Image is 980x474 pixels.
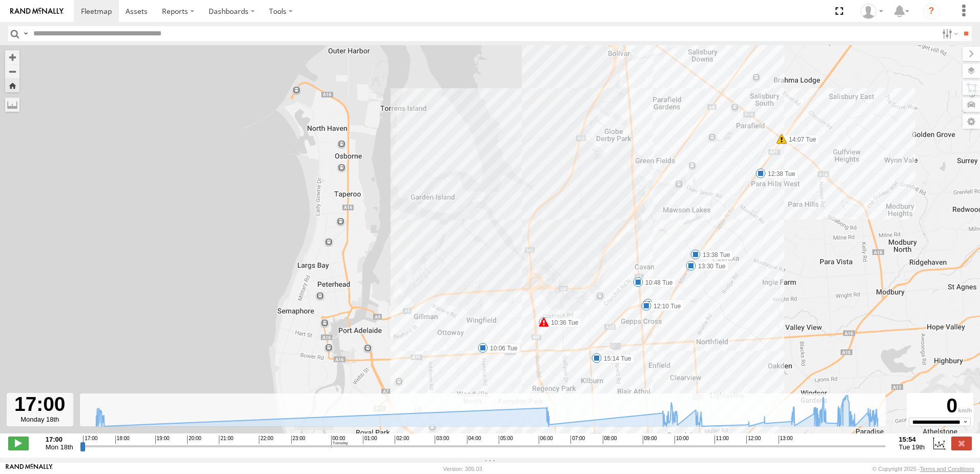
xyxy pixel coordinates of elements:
[746,436,761,444] span: 12:00
[291,436,305,444] span: 23:00
[331,436,348,447] span: 00:00
[259,436,273,444] span: 22:00
[443,466,482,472] div: Version: 305.03
[83,436,97,444] span: 17:00
[155,436,170,444] span: 19:00
[539,436,553,444] span: 06:00
[395,436,409,444] span: 02:00
[638,278,676,287] label: 10:48 Tue
[938,26,960,41] label: Search Filter Options
[643,436,657,444] span: 09:00
[779,436,793,444] span: 13:00
[782,135,819,144] label: 14:07 Tue
[920,466,974,472] a: Terms and Conditions
[22,26,30,41] label: Search Query
[899,443,925,451] span: Tue 19th Aug 2025
[5,97,19,112] label: Measure
[435,436,449,444] span: 03:00
[219,436,233,444] span: 21:00
[499,436,513,444] span: 05:00
[597,354,634,363] label: 15:14 Tue
[10,8,64,15] img: rand-logo.svg
[696,250,733,260] label: 13:38 Tue
[675,436,689,444] span: 10:00
[8,437,29,450] label: Play/Stop
[483,344,520,353] label: 10:06 Tue
[6,464,53,474] a: Visit our Website
[115,436,130,444] span: 18:00
[5,78,19,92] button: Zoom Home
[951,437,972,450] label: Close
[46,436,73,443] strong: 17:00
[857,4,887,19] div: Dan Scott
[544,318,581,327] label: 10:36 Tue
[646,302,684,311] label: 12:10 Tue
[714,436,729,444] span: 11:00
[467,436,481,444] span: 04:00
[899,436,925,443] strong: 15:54
[187,436,201,444] span: 20:00
[363,436,377,444] span: 01:00
[872,466,974,472] div: © Copyright 2025 -
[963,114,980,129] label: Map Settings
[908,394,972,418] div: 0
[46,443,73,451] span: Mon 18th Aug 2025
[5,50,19,64] button: Zoom in
[923,3,940,19] i: ?
[603,436,617,444] span: 08:00
[648,300,685,309] label: 11:27 Tue
[570,436,585,444] span: 07:00
[761,169,798,179] label: 12:38 Tue
[5,64,19,78] button: Zoom out
[691,262,728,271] label: 13:30 Tue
